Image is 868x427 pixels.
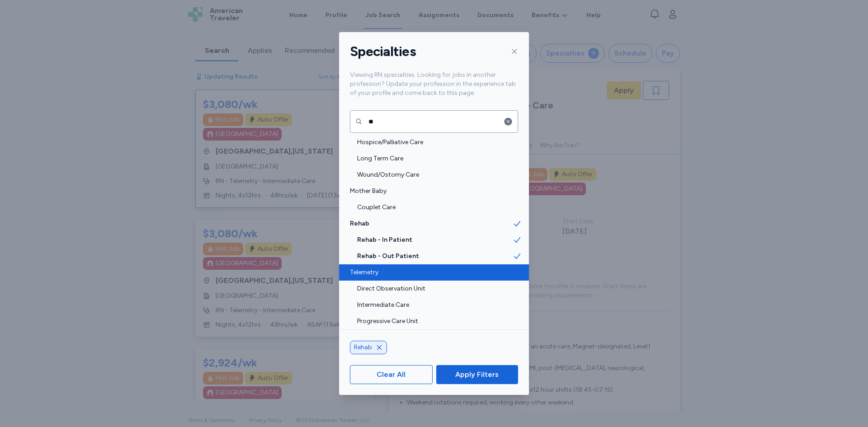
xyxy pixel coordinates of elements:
[357,252,513,261] span: Rehab - Out Patient
[350,187,513,196] span: Mother Baby
[350,219,513,228] span: Rehab
[357,317,513,326] span: Progressive Care Unit
[339,70,529,108] div: Viewing RN specialties. Looking for jobs in another profession? Update your profession in the exp...
[350,43,416,60] h1: Specialties
[357,138,513,147] span: Hospice/Palliative Care
[436,365,518,384] button: Apply Filters
[350,268,513,277] span: Telemetry
[357,170,513,179] span: Wound/Ostomy Care
[357,235,513,244] span: Rehab - In Patient
[455,369,499,380] span: Apply Filters
[357,284,513,293] span: Direct Observation Unit
[357,203,513,212] span: Couplet Care
[357,300,513,310] span: Intermediate Care
[350,365,433,384] button: Clear All
[357,154,513,163] span: Long Term Care
[377,369,406,380] span: Clear All
[354,343,372,352] span: Rehab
